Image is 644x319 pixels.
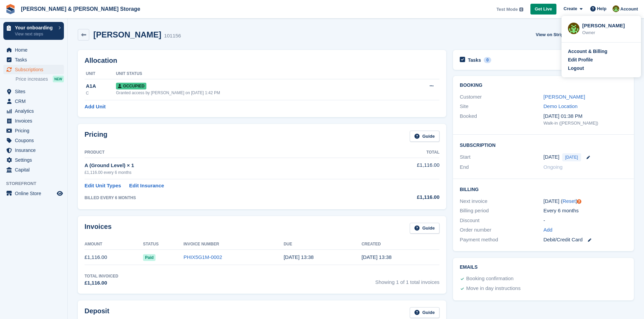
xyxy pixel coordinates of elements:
[460,265,627,270] h2: Emails
[375,273,439,287] span: Showing 1 of 1 total invoices
[6,180,67,187] span: Storefront
[460,103,543,110] div: Site
[53,76,64,82] div: NEW
[3,126,64,135] a: menu
[460,207,543,215] div: Billing period
[460,93,543,101] div: Customer
[3,189,64,198] a: menu
[116,69,401,79] th: Unit Status
[568,65,635,72] a: Logout
[15,106,55,116] span: Analytics
[544,207,627,215] div: Every 6 months
[544,120,627,127] div: Walk-in ([PERSON_NAME])
[620,6,638,12] span: Account
[568,23,579,34] img: Olivia Foreman
[466,285,521,293] div: Move in day instructions
[184,254,222,260] a: PHIX5G1M-0002
[3,116,64,126] a: menu
[613,5,619,12] img: Olivia Foreman
[15,25,55,30] p: Your onboarding
[85,169,361,176] div: £1,116.00 every 6 months
[3,22,64,40] a: Your onboarding View next steps
[15,145,55,155] span: Insurance
[284,239,362,250] th: Due
[361,239,439,250] th: Created
[3,145,64,155] a: menu
[93,30,161,39] h2: [PERSON_NAME]
[3,155,64,165] a: menu
[361,254,391,260] time: 2025-08-12 12:38:20 UTC
[85,273,118,279] div: Total Invoiced
[143,239,184,250] th: Status
[15,31,55,37] p: View next steps
[597,5,606,12] span: Help
[535,6,552,12] span: Get Live
[86,82,116,90] div: A1A
[56,189,64,197] a: Preview store
[568,48,635,55] a: Account & Billing
[16,75,64,83] a: Price increases NEW
[544,236,627,244] div: Debit/Credit Card
[85,69,116,79] th: Unit
[544,164,563,170] span: Ongoing
[568,48,607,55] div: Account & Billing
[85,182,121,190] a: Edit Unit Types
[85,162,361,169] div: A (Ground Level) × 1
[530,4,556,15] a: Get Live
[484,57,492,63] div: 0
[562,153,581,161] span: [DATE]
[3,65,64,74] a: menu
[3,165,64,175] a: menu
[15,155,55,165] span: Settings
[536,31,566,38] span: View on Stripe
[85,223,112,234] h2: Invoices
[563,198,576,204] a: Reset
[15,165,55,175] span: Capital
[3,55,64,64] a: menu
[3,97,64,106] a: menu
[544,112,627,120] div: [DATE] 01:38 PM
[460,163,543,171] div: End
[15,65,55,74] span: Subscriptions
[18,3,143,15] a: [PERSON_NAME] & [PERSON_NAME] Storage
[85,239,143,250] th: Amount
[5,4,16,14] img: stora-icon-8386f47178a22dfd0bd8f6a31ec36ba5ce8667c1dd55bd0f319d3a0aa187defe.svg
[544,153,559,161] time: 2025-08-12 00:00:00 UTC
[3,136,64,145] a: menu
[85,57,439,64] h2: Allocation
[460,226,543,234] div: Order number
[15,55,55,64] span: Tasks
[460,186,627,192] h2: Billing
[460,112,543,127] div: Booked
[544,94,585,100] a: [PERSON_NAME]
[85,195,361,201] div: BILLED EVERY 6 MONTHS
[568,56,593,63] div: Edit Profile
[582,29,635,36] div: Owner
[460,153,543,161] div: Start
[116,90,401,96] div: Granted access by [PERSON_NAME] on [DATE] 1:42 PM
[460,141,627,148] h2: Subscription
[496,6,518,13] span: Test Mode
[3,106,64,116] a: menu
[116,83,146,89] span: Occupied
[361,147,439,158] th: Total
[15,126,55,135] span: Pricing
[85,131,108,142] h2: Pricing
[3,87,64,96] a: menu
[85,250,143,265] td: £1,116.00
[15,87,55,96] span: Sites
[564,5,577,12] span: Create
[582,22,635,28] div: [PERSON_NAME]
[15,116,55,126] span: Invoices
[15,97,55,106] span: CRM
[3,45,64,55] a: menu
[143,254,156,261] span: Paid
[460,236,543,244] div: Payment method
[86,90,116,96] div: C
[460,197,543,205] div: Next invoice
[468,57,481,63] h2: Tasks
[85,103,105,111] a: Add Unit
[164,32,181,40] div: 101156
[85,307,109,318] h2: Deposit
[568,65,584,72] div: Logout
